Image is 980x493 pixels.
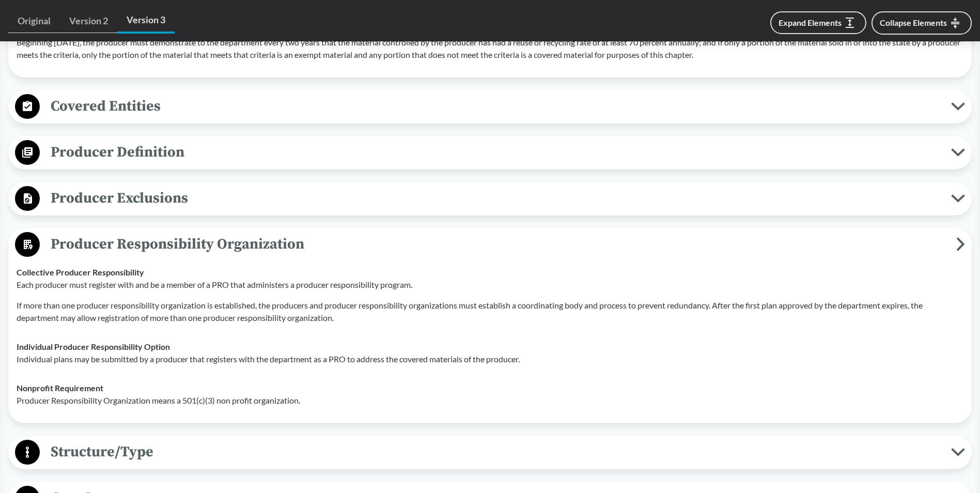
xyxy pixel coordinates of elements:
p: Producer Responsibility Organization means a 501(c)(3) non profit organization. [17,394,963,407]
span: Producer Responsibility Organization [40,233,956,256]
span: Structure/Type [40,440,951,464]
button: Covered Entities [12,94,968,120]
button: Producer Definition [12,140,968,166]
button: Collapse Elements [872,11,972,35]
p: Individual plans may be submitted by a producer that registers with the department as a PRO to ad... [17,353,963,365]
p: If more than one producer responsibility organization is established, the producers and producer ... [17,299,963,324]
a: Original [8,9,60,33]
a: Version 3 [117,8,175,34]
button: Producer Responsibility Organization [12,232,968,258]
p: Each producer must register with and be a member of a PRO that administers a producer responsibil... [17,279,963,291]
button: Structure/Type [12,439,968,466]
strong: Collective Producer Responsibility [17,267,144,277]
a: Version 2 [60,9,117,33]
p: Beginning [DATE], the producer must demonstrate to the department every two years that the materi... [17,36,963,61]
strong: Nonprofit Requirement [17,383,103,393]
span: Producer Definition [40,141,951,164]
button: Expand Elements [770,11,866,34]
span: Producer Exclusions [40,187,951,210]
button: Producer Exclusions [12,186,968,212]
strong: Individual Producer Responsibility Option [17,342,170,351]
span: Covered Entities [40,95,951,118]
